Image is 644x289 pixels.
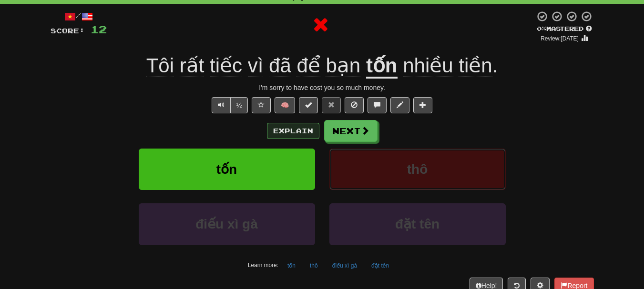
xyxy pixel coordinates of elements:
button: đặt tên [366,259,394,273]
button: Reset to 0% Mastered (alt+r) [322,97,341,113]
span: đặt tên [395,217,440,231]
button: thô [329,149,506,190]
button: Add to collection (alt+a) [413,97,432,113]
button: 🧠 [275,97,295,113]
span: tốn [216,162,237,177]
button: Ignore sentence (alt+i) [345,97,364,113]
button: thô [305,259,323,273]
span: Tôi [146,54,174,77]
button: đặt tên [329,203,506,245]
div: Mastered [535,25,594,33]
button: Explain [267,123,319,139]
span: 12 [91,23,107,35]
u: tốn [366,54,398,79]
span: để [296,54,320,77]
span: tiền [459,54,492,77]
button: Edit sentence (alt+d) [390,97,409,113]
span: vì [248,54,264,77]
button: ½ [230,97,248,113]
button: Favorite sentence (alt+f) [252,97,271,113]
span: thô [407,162,428,177]
span: 0 % [537,25,546,32]
button: Discuss sentence (alt+u) [368,97,387,113]
span: điếu xì gà [195,217,258,231]
span: đã [269,54,291,77]
button: điếu xì gà [139,203,315,245]
div: I'm sorry to have cost you so much money. [51,83,594,92]
div: Text-to-speech controls [210,97,248,113]
span: bạn [326,54,360,77]
span: rất [180,54,204,77]
small: Review: [DATE] [541,35,579,42]
div: / [51,10,107,22]
span: nhiều [403,54,453,77]
button: Next [324,120,378,142]
span: Score: [51,27,85,35]
button: tốn [282,259,301,273]
button: tốn [139,149,315,190]
button: Set this sentence to 100% Mastered (alt+m) [299,97,318,113]
button: Play sentence audio (ctl+space) [212,97,231,113]
span: tiếc [210,54,242,77]
button: điếu xì gà [327,259,362,273]
small: Learn more: [248,262,278,269]
span: . [398,54,498,77]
